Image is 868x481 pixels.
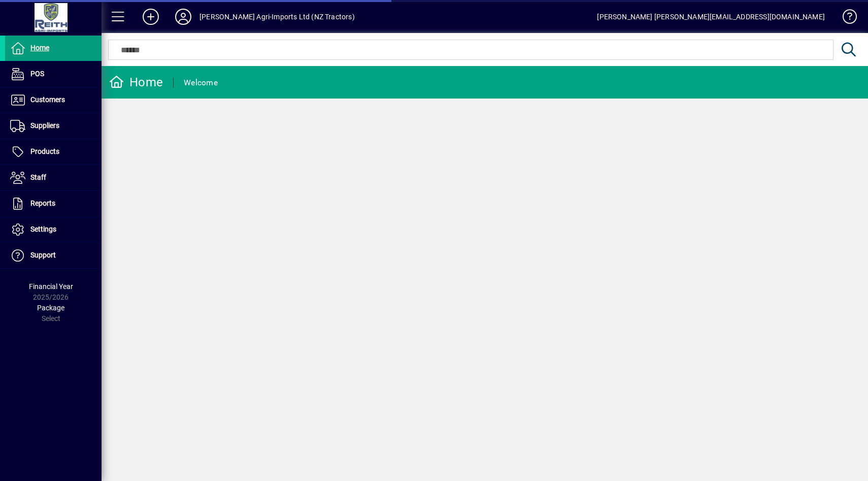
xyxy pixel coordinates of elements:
[30,199,55,207] span: Reports
[5,139,102,165] a: Products
[30,225,56,233] span: Settings
[5,113,102,139] a: Suppliers
[135,8,167,26] button: Add
[597,9,825,25] div: [PERSON_NAME] [PERSON_NAME][EMAIL_ADDRESS][DOMAIN_NAME]
[30,44,49,52] span: Home
[5,61,102,87] a: POS
[29,282,73,291] span: Financial Year
[30,173,46,181] span: Staff
[30,147,59,155] span: Products
[30,95,65,104] span: Customers
[5,243,102,268] a: Support
[109,74,163,90] div: Home
[167,8,199,26] button: Profile
[5,217,102,242] a: Settings
[30,121,59,130] span: Suppliers
[184,75,218,91] div: Welcome
[30,70,44,78] span: POS
[5,87,102,113] a: Customers
[30,251,56,259] span: Support
[199,9,355,25] div: [PERSON_NAME] Agri-Imports Ltd (NZ Tractors)
[835,2,855,35] a: Knowledge Base
[37,304,64,312] span: Package
[5,191,102,216] a: Reports
[5,165,102,190] a: Staff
